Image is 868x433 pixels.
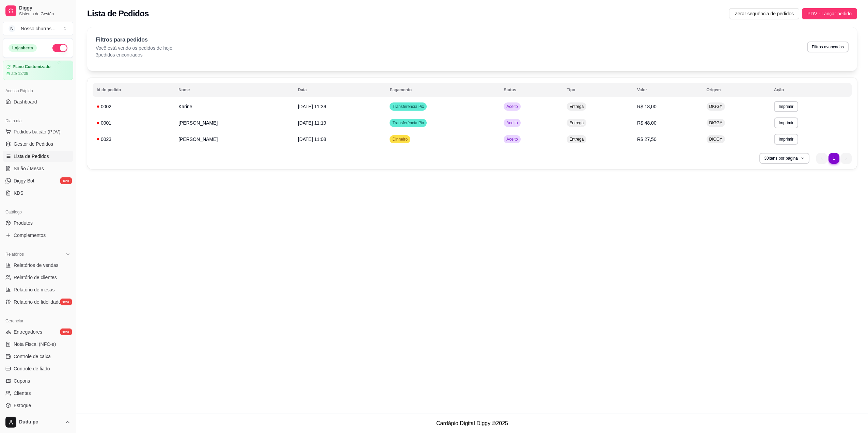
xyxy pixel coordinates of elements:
[563,83,633,97] th: Tipo
[774,101,798,112] button: Imprimir
[3,85,73,96] div: Acesso Rápido
[14,378,30,384] span: Cupons
[87,8,149,19] h2: Lista de Pedidos
[3,139,73,149] a: Gestor de Pedidos
[19,419,62,425] span: Dudu pc
[3,351,73,362] a: Controle de caixa
[9,44,37,52] div: Loja aberta
[633,83,703,97] th: Valor
[708,137,724,142] span: DIGGY
[3,339,73,350] a: Nota Fiscal (NFC-e)
[97,119,170,126] div: 0001
[637,104,657,109] span: R$ 18,00
[76,414,868,433] footer: Cardápio Digital Diggy © 2025
[14,365,50,372] span: Controle de fiado
[3,230,73,241] a: Complementos
[500,83,563,97] th: Status
[97,103,170,110] div: 0002
[14,177,34,184] span: Diggy Bot
[703,83,770,97] th: Origem
[19,11,70,17] span: Sistema de Gestão
[14,262,59,269] span: Relatórios de vendas
[813,149,855,167] nav: pagination navigation
[9,25,15,32] span: N
[3,284,73,295] a: Relatório de mesas
[759,153,809,164] button: 30itens por página
[14,353,51,360] span: Controle de caixa
[14,402,31,409] span: Estoque
[14,341,56,348] span: Nota Fiscal (NFC-e)
[505,137,519,142] span: Aceito
[3,414,73,430] button: Dudu pc
[3,61,73,80] a: Plano Customizadoaté 12/09
[14,390,31,397] span: Clientes
[13,64,50,69] article: Plano Customizado
[774,134,798,145] button: Imprimir
[568,137,585,142] span: Entrega
[807,42,849,52] button: Filtros avançados
[14,274,57,281] span: Relatório de clientes
[96,36,174,44] p: Filtros para pedidos
[3,207,73,218] div: Catálogo
[14,153,49,160] span: Lista de Pedidos
[729,8,799,19] button: Zerar sequência de pedidos
[770,83,852,97] th: Ação
[14,128,61,135] span: Pedidos balcão (PDV)
[385,83,500,97] th: Pagamento
[3,272,73,283] a: Relatório de clientes
[11,71,28,76] article: até 12/09
[3,22,73,35] button: Select a team
[96,51,174,58] p: 3 pedidos encontrados
[828,153,839,164] li: pagination item 1 active
[637,120,657,126] span: R$ 48,00
[3,218,73,228] a: Produtos
[568,104,585,109] span: Entrega
[637,137,657,142] span: R$ 27,50
[391,137,409,142] span: Dinheiro
[14,232,46,239] span: Complementos
[774,117,798,128] button: Imprimir
[14,328,42,335] span: Entregadores
[3,126,73,137] button: Pedidos balcão (PDV)
[96,45,174,51] p: Você está vendo os pedidos de hoje.
[3,363,73,374] a: Controle de fiado
[298,120,326,126] span: [DATE] 11:19
[14,286,55,293] span: Relatório de mesas
[97,136,170,143] div: 0023
[505,104,519,109] span: Aceito
[3,96,73,107] a: Dashboard
[3,375,73,386] a: Cupons
[3,151,73,162] a: Lista de Pedidos
[807,10,852,17] span: PDV - Lançar pedido
[708,104,724,109] span: DIGGY
[505,120,519,126] span: Aceito
[174,83,294,97] th: Nome
[19,5,70,11] span: Diggy
[3,260,73,271] a: Relatórios de vendas
[14,165,44,172] span: Salão / Mesas
[5,252,24,257] span: Relatórios
[174,115,294,131] td: [PERSON_NAME]
[391,120,425,126] span: Transferência Pix
[93,83,174,97] th: Id do pedido
[3,400,73,411] a: Estoque
[14,299,61,305] span: Relatório de fidelidade
[174,131,294,147] td: [PERSON_NAME]
[298,137,326,142] span: [DATE] 11:08
[21,25,56,32] div: Nosso churras ...
[298,104,326,109] span: [DATE] 11:39
[3,188,73,198] a: KDS
[14,190,23,196] span: KDS
[52,44,67,52] button: Alterar Status
[391,104,425,109] span: Transferência Pix
[3,326,73,337] a: Entregadoresnovo
[708,120,724,126] span: DIGGY
[3,163,73,174] a: Salão / Mesas
[3,115,73,126] div: Dia a dia
[3,3,73,19] a: DiggySistema de Gestão
[3,388,73,399] a: Clientes
[14,98,37,105] span: Dashboard
[3,316,73,326] div: Gerenciar
[3,175,73,186] a: Diggy Botnovo
[3,296,73,307] a: Relatório de fidelidadenovo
